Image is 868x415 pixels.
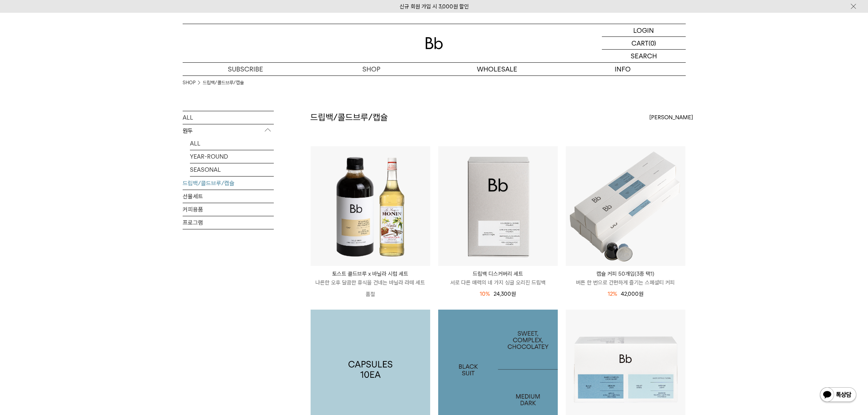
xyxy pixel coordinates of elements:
[639,291,643,297] span: 원
[649,113,693,122] span: [PERSON_NAME]
[183,190,274,203] a: 선물세트
[203,79,244,86] a: 드립백/콜드브루/캡슐
[633,24,654,36] p: LOGIN
[183,79,195,86] a: SHOP
[190,150,274,163] a: YEAR-ROUND
[566,278,685,287] p: 버튼 한 번으로 간편하게 즐기는 스페셜티 커피
[310,111,388,124] h2: 드립백/콜드브루/캡슐
[434,63,560,75] p: WHOLESALE
[183,63,308,75] a: SUBSCRIBE
[511,291,516,297] span: 원
[631,50,657,62] p: SEARCH
[631,37,649,49] p: CART
[608,290,617,298] div: 12%
[311,146,430,266] img: 토스트 콜드브루 x 바닐라 시럽 세트
[183,177,274,190] a: 드립백/콜드브루/캡슐
[566,146,685,266] img: 캡슐 커피 50개입(3종 택1)
[438,146,558,266] img: 드립백 디스커버리 세트
[308,63,434,75] a: SHOP
[602,24,686,37] a: LOGIN
[566,269,685,278] p: 캡슐 커피 50개입(3종 택1)
[400,3,469,10] a: 신규 회원 가입 시 3,000원 할인
[480,290,490,298] div: 10%
[494,291,516,297] span: 24,300
[560,63,686,75] p: INFO
[311,278,430,287] p: 나른한 오후 달콤한 휴식을 건네는 바닐라 라떼 세트
[190,137,274,150] a: ALL
[311,269,430,278] p: 토스트 콜드브루 x 바닐라 시럽 세트
[438,278,558,287] p: 서로 다른 매력의 네 가지 싱글 오리진 드립백
[311,269,430,287] a: 토스트 콜드브루 x 바닐라 시럽 세트 나른한 오후 달콤한 휴식을 건네는 바닐라 라떼 세트
[819,387,857,404] img: 카카오톡 채널 1:1 채팅 버튼
[183,124,274,137] p: 원두
[602,37,686,50] a: CART (0)
[190,163,274,176] a: SEASONAL
[183,216,274,229] a: 프로그램
[438,269,558,278] p: 드립백 디스커버리 세트
[566,269,685,287] a: 캡슐 커피 50개입(3종 택1) 버튼 한 번으로 간편하게 즐기는 스페셜티 커피
[183,111,274,124] a: ALL
[183,203,274,216] a: 커피용품
[649,37,656,49] p: (0)
[425,37,443,49] img: 로고
[621,291,643,297] span: 42,000
[438,269,558,287] a: 드립백 디스커버리 세트 서로 다른 매력의 네 가지 싱글 오리진 드립백
[311,287,430,302] p: 품절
